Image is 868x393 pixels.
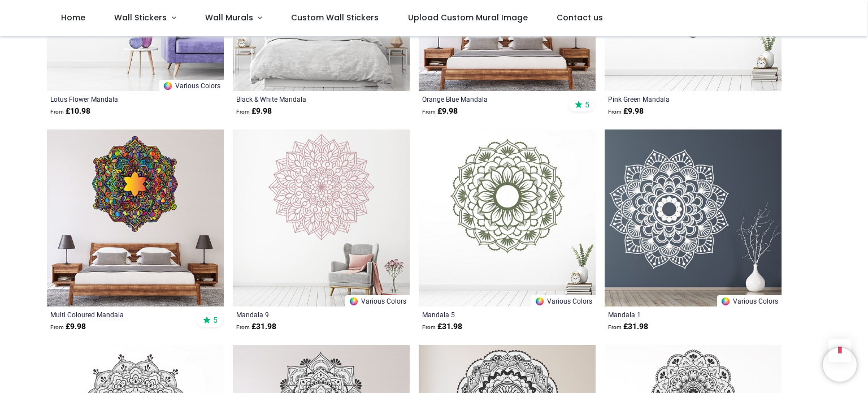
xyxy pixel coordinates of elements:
img: Color Wheel [721,296,731,306]
span: From [608,324,622,330]
a: Mandala 9 [236,310,372,319]
span: From [50,324,64,330]
img: Multi Coloured Mandala Wall Sticker [47,129,224,306]
span: From [608,109,622,115]
strong: £ 9.98 [50,321,86,332]
img: Mandala 9 Wall Sticker [233,129,410,306]
img: Color Wheel [535,296,545,306]
a: Various Colors [159,80,224,91]
strong: £ 9.98 [236,106,272,117]
img: Mandala 1 Wall Sticker [605,129,782,306]
span: Upload Custom Mural Image [408,12,528,23]
span: From [422,324,436,330]
a: Black & White Mandala [236,94,372,103]
span: From [236,109,250,115]
a: Orange Blue Mandala [422,94,558,103]
span: Custom Wall Stickers [291,12,379,23]
a: Various Colors [717,295,782,306]
span: Wall Murals [205,12,253,23]
span: From [236,324,250,330]
span: Contact us [557,12,603,23]
strong: £ 31.98 [236,321,276,332]
span: From [422,109,436,115]
strong: £ 10.98 [50,106,90,117]
a: Various Colors [345,295,410,306]
span: 5 [585,100,589,110]
strong: £ 31.98 [608,321,648,332]
a: Various Colors [531,295,596,306]
a: Mandala 5 [422,310,558,319]
iframe: Brevo live chat [823,348,857,382]
a: Lotus Flower Mandala [50,94,186,103]
a: Pink Green Mandala [608,94,744,103]
img: Color Wheel [349,296,359,306]
span: 5 [213,315,218,325]
strong: £ 31.98 [422,321,462,332]
span: Home [61,12,85,23]
a: Multi Coloured Mandala [50,310,186,319]
strong: £ 9.98 [422,106,458,117]
span: From [50,109,64,115]
img: Mandala 5 Wall Sticker [419,129,596,306]
a: Mandala 1 [608,310,744,319]
strong: £ 9.98 [608,106,644,117]
img: Color Wheel [163,81,173,91]
span: Wall Stickers [114,12,167,23]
